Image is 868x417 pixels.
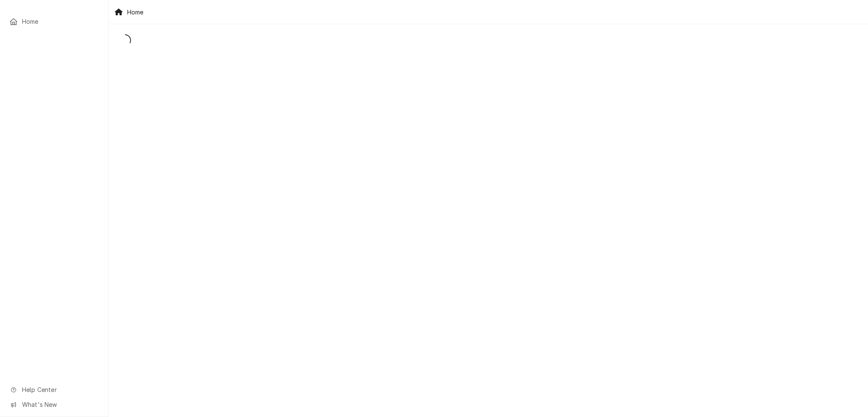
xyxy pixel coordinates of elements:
[22,400,98,409] span: What's New
[119,32,131,50] span: Loading...
[22,17,99,26] span: Home
[5,397,103,411] a: Go to What's New
[5,14,103,28] a: Home
[5,383,103,397] a: Go to Help Center
[108,24,868,60] div: Dashboard
[22,385,98,394] span: Help Center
